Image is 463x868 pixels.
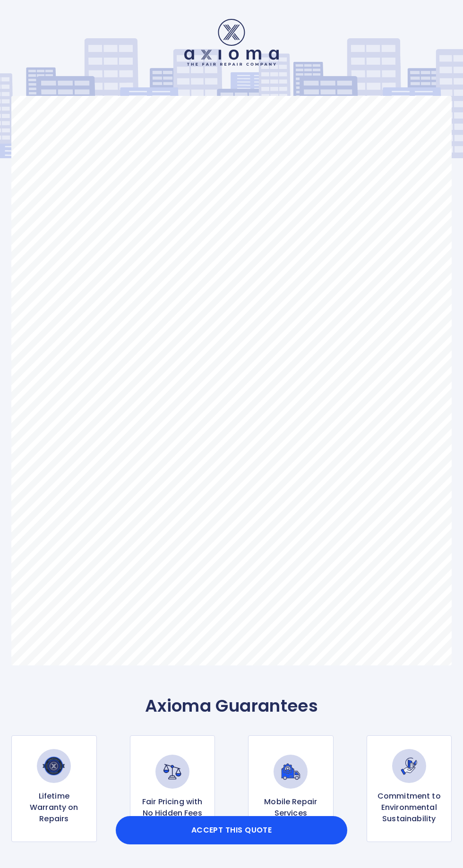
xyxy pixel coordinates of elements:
[155,755,189,789] img: Fair Pricing with No Hidden Fees
[11,696,452,716] p: Axioma Guarantees
[375,791,444,825] p: Commitment to Environmental Sustainability
[274,755,308,789] img: Mobile Repair Services
[19,791,89,825] p: Lifetime Warranty on Repairs
[256,796,326,819] p: Mobile Repair Services
[37,749,71,783] img: Lifetime Warranty on Repairs
[116,816,347,844] button: Accept this Quote
[184,19,279,66] img: Logo
[392,749,426,783] img: Commitment to Environmental Sustainability
[138,796,207,819] p: Fair Pricing with No Hidden Fees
